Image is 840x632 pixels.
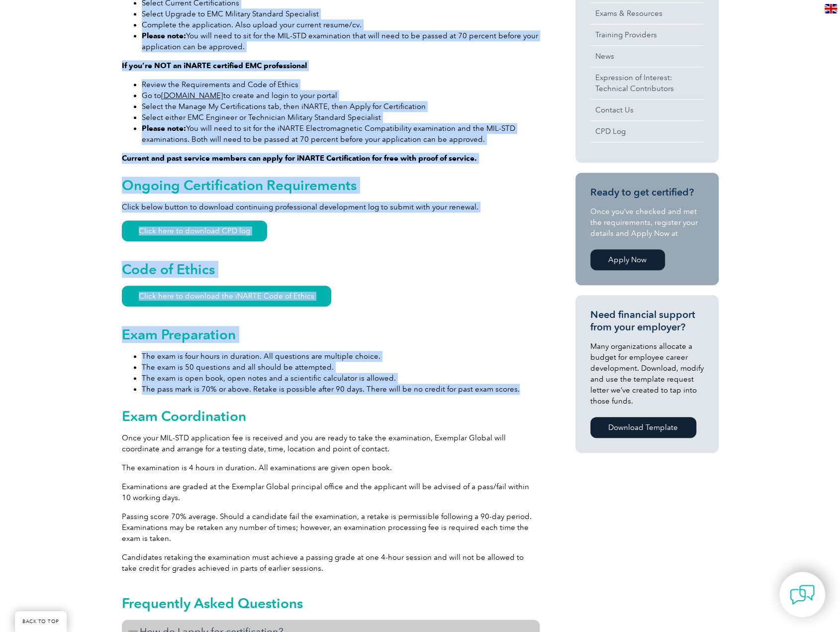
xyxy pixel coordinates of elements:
a: Expression of Interest:Technical Contributors [590,67,704,99]
a: CPD Log [590,121,704,142]
li: Go to to create and login to your portal [142,90,540,101]
li: The exam is open book, open notes and a scientific calculator is allowed. [142,373,540,384]
li: Select the Manage My Certifications tab, then iNARTE, then Apply for Certification [142,101,540,112]
p: Passing score 70% average. Should a candidate fail the examination, a retake is permissible follo... [122,511,540,544]
a: Training Providers [590,24,704,45]
a: Contact Us [590,100,704,120]
li: Review the Requirements and Code of Ethics [142,79,540,90]
strong: If you’re NOT an iNARTE certified EMC professional [122,61,307,70]
strong: Please note: [142,124,186,133]
p: Once you’ve checked and met the requirements, register your details and Apply Now at [590,206,704,239]
p: Click below button to download continuing professional development log to submit with your renewal. [122,202,540,212]
h2: Code of Ethics [122,261,540,277]
p: Examinations are graded at the Exemplar Global principal office and the applicant will be advised... [122,481,540,503]
strong: Please note: [142,31,186,40]
img: en [825,4,837,13]
strong: Current and past service members can apply for iNARTE Certification for free with proof of service. [122,154,477,163]
p: Many organizations allocate a budget for employee career development. Download, modify and use th... [590,341,704,407]
li: The exam is four hours in duration. All questions are multiple choice. [142,351,540,362]
li: The pass mark is 70% or above. Retake is possible after 90 days. There will be no credit for past... [142,384,540,395]
li: The exam is 50 questions and all should be attempted. [142,362,540,373]
a: News [590,46,704,67]
li: Complete the application. Also upload your current resume/cv. [142,19,540,30]
a: Click here to download the iNARTE Code of Ethics [122,286,331,307]
h3: Need financial support from your employer? [590,309,704,333]
a: Exams & Resources [590,3,704,24]
li: Select either EMC Engineer or Technician Military Standard Specialist [142,112,540,123]
p: Once your MIL-STD application fee is received and you are ready to take the examination, Exemplar... [122,432,540,454]
h2: Ongoing Certification Requirements [122,177,540,193]
li: You will need to sit for the MIL-STD examination that will need to be passed at 70 percent before... [142,30,540,52]
a: BACK TO TOP [15,611,67,632]
li: You will need to sit for the iNARTE Electromagnetic Compatibility examination and the MIL-STD exa... [142,123,540,145]
img: contact-chat.png [790,582,815,607]
li: Select Upgrade to EMC Military Standard Specialist [142,8,540,19]
h2: Frequently Asked Questions [122,595,540,611]
h3: Ready to get certified? [590,186,704,199]
a: Click here to download CPD log [122,220,267,241]
h2: Exam Preparation [122,326,540,342]
p: The examination is 4 hours in duration. All examinations are given open book. [122,462,540,473]
a: [DOMAIN_NAME] [161,91,223,100]
a: Download Template [590,417,696,438]
h2: Exam Coordination [122,408,540,424]
a: Apply Now [590,249,665,270]
p: Candidates retaking the examination must achieve a passing grade at one 4-hour session and will n... [122,552,540,574]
